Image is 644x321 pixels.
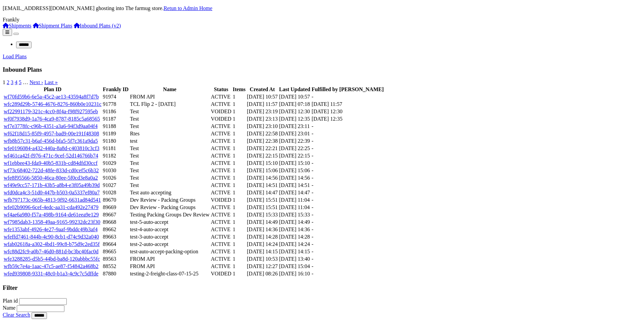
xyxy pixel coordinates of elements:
[210,130,231,137] td: ACTIVE
[279,160,311,167] td: [DATE] 15:10
[210,256,231,262] td: ACTIVE
[232,263,246,270] td: 1
[129,160,210,167] td: Test
[3,66,641,73] h3: Inbound Plans
[279,123,311,130] td: [DATE] 23:11
[4,190,100,195] a: wfd0dca4c3-51d0-447b-b503-0a5337ef80a7
[232,211,246,218] td: 1
[247,101,278,108] td: [DATE] 11:57
[4,153,98,158] a: wf461ca42f-f976-471c-9cef-52d146766b74
[33,23,72,28] a: Shipment Plans
[103,175,129,181] td: 91026
[129,130,210,137] td: Rtes
[103,152,129,159] td: 91182
[210,167,231,174] td: ACTIVE
[232,138,246,144] td: 1
[279,138,311,144] td: [DATE] 22:39
[103,160,129,167] td: 91029
[210,270,231,277] td: VOIDED
[129,197,210,203] td: Dev Review - Packing Groups
[232,197,246,203] td: 1
[129,226,210,233] td: test-4-auto-accept
[232,108,246,115] td: 1
[103,234,129,240] td: 89663
[3,79,641,85] nav: pager
[311,138,384,144] td: -
[210,86,231,93] th: Status
[4,145,99,151] a: wfe0196084-a432-440a-8a8d-c403810c3cf3
[210,138,231,144] td: ACTIVE
[279,248,311,255] td: [DATE] 14:15
[247,197,278,203] td: [DATE] 15:51
[210,108,231,115] td: VOIDED
[311,219,384,226] td: -
[210,248,231,255] td: ACTIVE
[311,167,384,174] td: -
[232,123,246,130] td: 1
[3,284,641,292] h3: Filter
[247,86,278,93] th: Created At
[279,241,311,248] td: [DATE] 14:24
[129,211,210,218] td: Testing Packing Groups Dev Review
[103,211,129,218] td: 89667
[232,270,246,277] td: 1
[103,86,129,93] th: Frankly ID
[4,234,99,240] a: wfeffd7461-844b-4c90-8cb1-d74c9d32a040
[232,93,246,100] td: 1
[4,256,100,262] a: wfe3288285-d5b5-44bd-ba8d-120abbbc55fc
[4,101,102,107] a: wfc289d29b-5746-4676-8276-860b0e10231c
[3,54,27,59] a: Load Plans
[247,219,278,226] td: [DATE] 14:49
[232,189,246,196] td: 1
[210,182,231,189] td: ACTIVE
[23,79,28,85] span: …
[311,175,384,181] td: -
[247,182,278,189] td: [DATE] 14:51
[210,241,231,248] td: ACTIVE
[247,211,278,218] td: [DATE] 15:33
[129,256,210,262] td: FROM API
[247,138,278,144] td: [DATE] 22:38
[311,226,384,233] td: -
[103,204,129,211] td: 89669
[232,226,246,233] td: 1
[279,116,311,122] td: [DATE] 12:35
[3,5,641,11] p: [EMAIL_ADDRESS][DOMAIN_NAME] ghosting into The farmug store.
[103,116,129,122] td: 91187
[103,108,129,115] td: 91186
[129,123,210,130] td: Test
[247,204,278,211] td: [DATE] 15:51
[279,175,311,181] td: [DATE] 14:56
[232,219,246,226] td: 1
[311,123,384,130] td: -
[247,234,278,240] td: [DATE] 14:28
[279,167,311,174] td: [DATE] 15:06
[279,234,311,240] td: [DATE] 14:28
[103,189,129,196] td: 91028
[30,79,43,85] a: Next ›
[129,175,210,181] td: Test
[232,234,246,240] td: 1
[232,145,246,152] td: 1
[4,219,100,225] a: wf7985dab3-1358-49aa-9165-99232dc23f30
[279,182,311,189] td: [DATE] 14:51
[247,160,278,167] td: [DATE] 15:10
[4,212,99,217] a: wf4ae6a980-f57a-498b-9164-de61eea9e129
[103,270,129,277] td: 87880
[279,101,311,108] td: [DATE] 07:18
[279,145,311,152] td: [DATE] 22:25
[311,197,384,203] td: -
[311,182,384,189] td: -
[279,93,311,100] td: [DATE] 10:57
[103,167,129,174] td: 91030
[247,108,278,115] td: [DATE] 23:19
[129,189,210,196] td: Test auto accepting
[232,152,246,159] td: 1
[129,204,210,211] td: Dev Review - Packing Groups
[232,248,246,255] td: 1
[247,263,278,270] td: [DATE] 12:27
[210,152,231,159] td: ACTIVE
[279,270,311,277] td: [DATE] 16:10
[4,271,98,276] a: wfed939808-9331-48c0-b1a3-4c9c7c5dffde
[4,109,98,114] a: wf22991179-321c-4cc0-8f4a-f98f927595eb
